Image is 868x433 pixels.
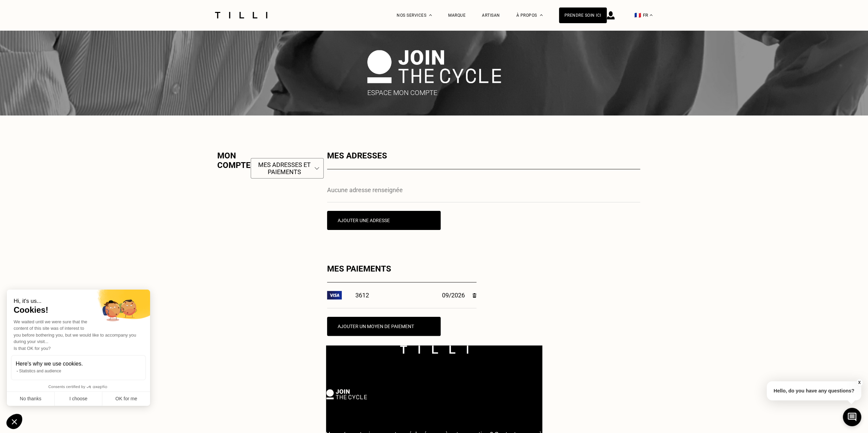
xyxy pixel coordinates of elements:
font: X [858,380,861,385]
font: Hello, do you have any questions? [774,388,854,393]
p: Espace mon compte [367,89,501,97]
p: Aucune adresse renseignée [327,186,640,194]
a: Prendre soin ici [559,7,607,23]
button: Ajouter une adresse [327,211,441,230]
div: 09/2026 [442,292,476,299]
img: VISA logo [327,291,342,299]
a: Artisan [482,13,500,18]
img: logo Tilli [400,345,468,354]
img: Menu déroulant [429,14,432,16]
img: logo Join The Cycle [326,389,367,399]
img: Logo du service de couturière Tilli [212,12,270,18]
button: Ajouter un moyen de paiement [327,317,441,336]
div: Mes adresses [327,151,640,169]
img: logo join the cycle [367,50,501,83]
img: Menu déroulant à propos [540,14,543,16]
p: Mon compte [217,151,251,170]
div: 3612 [327,291,369,299]
img: menu déroulant [650,14,652,16]
img: Menu mon compte [314,161,319,175]
img: Supprimer la carte [472,293,476,298]
button: X [856,379,863,386]
span: 🇫🇷 [634,12,641,18]
a: Marque [448,13,466,18]
img: icône connexion [607,11,615,19]
div: Mes paiements [327,264,476,282]
div: Mes adresses et paiements [258,161,311,175]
